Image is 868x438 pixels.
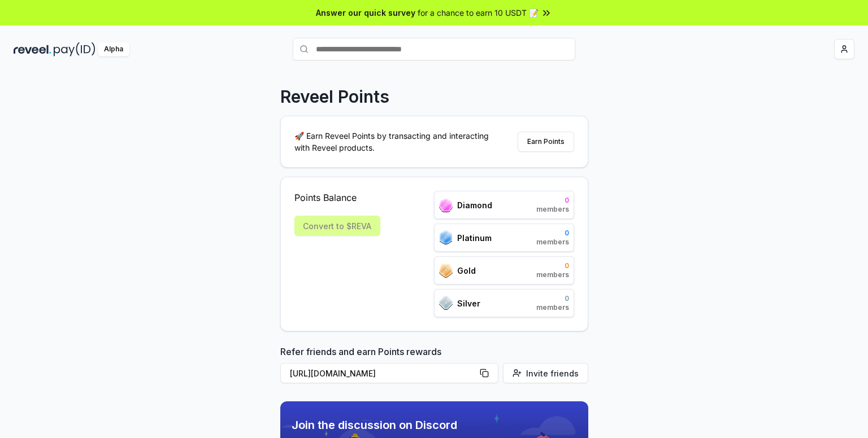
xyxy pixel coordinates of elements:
div: Alpha [98,42,129,56]
div: Refer friends and earn Points rewards [280,345,588,388]
button: Invite friends [503,363,588,383]
img: pay_id [54,42,96,56]
span: Platinum [457,232,492,244]
span: Points Balance [294,191,380,204]
img: ranks_icon [439,264,453,278]
span: Silver [457,297,480,309]
span: for a chance to earn 10 USDT 📝 [418,7,539,19]
button: [URL][DOMAIN_NAME] [280,363,498,383]
img: ranks_icon [439,230,453,245]
span: Gold [457,265,476,277]
span: 0 [536,196,569,205]
img: reveel_dark [14,42,51,56]
p: 🚀 Earn Reveel Points by transacting and interacting with Reveel products. [294,130,498,154]
img: ranks_icon [439,198,453,212]
span: Invite friends [526,367,579,379]
img: ranks_icon [439,296,453,310]
span: members [536,270,569,279]
span: 0 [536,261,569,270]
span: 0 [536,294,569,303]
span: Join the discussion on Discord [292,417,484,433]
button: Earn Points [518,132,574,152]
p: Reveel Points [280,86,389,107]
span: members [536,205,569,214]
span: members [536,303,569,312]
span: Answer our quick survey [316,7,415,19]
span: Diamond [457,199,492,211]
span: 0 [536,229,569,238]
span: members [536,238,569,247]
